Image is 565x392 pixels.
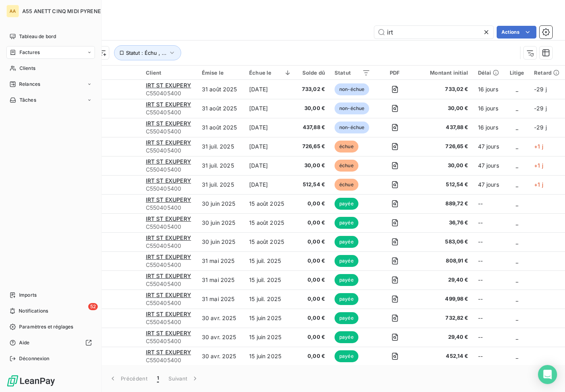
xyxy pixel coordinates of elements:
span: Factures [19,49,40,56]
div: Solde dû [301,70,325,76]
span: 889,72 € [419,200,468,208]
span: payée [335,350,358,362]
span: Clients [19,65,35,72]
span: 29,40 € [419,276,468,284]
span: IRT ST EXUPERY [146,234,191,241]
td: [DATE] [244,156,296,175]
div: Échue le [249,70,292,76]
span: _ [516,238,518,245]
span: échue [335,160,358,172]
span: Aide [19,339,30,346]
span: 733,02 € [419,85,468,93]
span: +1 j [534,162,543,169]
span: IRT ST EXUPERY [146,177,191,184]
td: 30 juin 2025 [197,213,244,232]
td: [DATE] [244,137,296,156]
span: _ [516,276,518,283]
span: 0,00 € [301,276,325,284]
div: PDF [380,70,410,76]
span: payée [335,312,358,324]
div: AA [6,5,19,17]
span: Paramètres et réglages [19,323,73,330]
td: 31 mai 2025 [197,290,244,309]
span: non-échue [335,102,369,114]
span: IRT ST EXUPERY [146,196,191,203]
div: Litige [509,70,524,76]
span: Notifications [19,307,48,315]
span: C550405400 [146,166,192,174]
span: 808,91 € [419,257,468,265]
td: -- [473,251,505,270]
span: _ [516,334,518,340]
td: 15 août 2025 [244,194,296,213]
span: C550405400 [146,223,192,231]
span: 437,88 € [419,124,468,131]
button: 1 [152,370,164,387]
span: C550405400 [146,147,192,154]
span: Statut : Échu , ... [126,50,166,56]
td: -- [473,347,505,366]
td: 16 jours [473,99,505,118]
span: -29 j [534,86,547,93]
td: 30 avr. 2025 [197,328,244,347]
td: 31 août 2025 [197,80,244,99]
span: 512,54 € [301,181,325,189]
span: _ [516,219,518,226]
span: payée [335,198,358,210]
span: _ [516,315,518,321]
span: IRT ST EXUPERY [146,139,191,146]
span: C550405400 [146,242,192,250]
td: [DATE] [244,118,296,137]
div: Statut [335,70,370,76]
span: 512,54 € [419,181,468,189]
td: 15 juil. 2025 [244,270,296,290]
td: 15 juil. 2025 [244,290,296,309]
span: 0,00 € [301,314,325,322]
td: 15 août 2025 [244,213,296,232]
span: _ [516,86,518,93]
span: _ [516,181,518,188]
td: 31 juil. 2025 [197,156,244,175]
span: _ [516,353,518,359]
span: C550405400 [146,280,192,288]
span: _ [516,257,518,264]
img: Logo LeanPay [6,375,56,387]
div: Émise le [202,70,240,76]
span: IRT ST EXUPERY [146,330,191,336]
span: 30,00 € [419,162,468,170]
span: C550405400 [146,127,192,135]
span: non-échue [335,83,369,95]
div: Client [146,70,192,76]
td: [DATE] [244,175,296,194]
td: 15 juin 2025 [244,309,296,328]
td: 15 juin 2025 [244,328,296,347]
span: C550405400 [146,89,192,97]
td: 47 jours [473,175,505,194]
span: Tâches [19,97,36,104]
td: 47 jours [473,156,505,175]
td: -- [473,270,505,290]
span: IRT ST EXUPERY [146,215,191,222]
span: payée [335,236,358,248]
td: 31 juil. 2025 [197,137,244,156]
td: 30 avr. 2025 [197,309,244,328]
span: 0,00 € [301,295,325,303]
span: IRT ST EXUPERY [146,292,191,298]
td: 31 mai 2025 [197,251,244,270]
span: 0,00 € [301,352,325,360]
span: C550405400 [146,356,192,364]
td: 16 jours [473,80,505,99]
span: _ [516,200,518,207]
td: 31 juil. 2025 [197,175,244,194]
td: 31 août 2025 [197,99,244,118]
span: 437,88 € [301,124,325,131]
span: +1 j [534,143,543,150]
span: 0,00 € [301,219,325,227]
td: -- [473,213,505,232]
span: payée [335,331,358,343]
span: 583,06 € [419,238,468,246]
span: C550405400 [146,108,192,116]
span: C550405400 [146,204,192,212]
td: -- [473,290,505,309]
span: IRT ST EXUPERY [146,272,191,279]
